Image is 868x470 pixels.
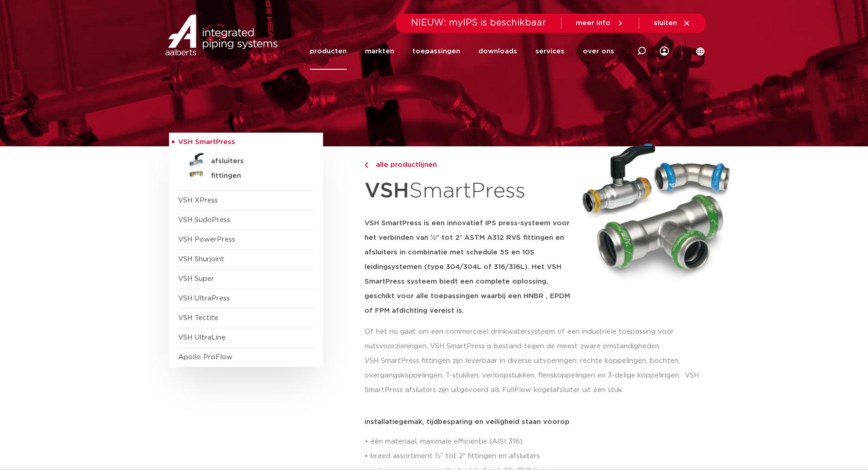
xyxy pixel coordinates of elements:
[654,19,691,27] a: sluiten
[365,220,570,314] strong: VSH SmartPress is een innovatief IPS press-systeem voor het verbinden van ½” tot 2″ ASTM A312 RVS...
[411,18,546,27] span: NIEUW: myIPS is beschikbaar
[178,256,224,263] a: VSH Shurjoint
[365,174,570,209] h1: SmartPress
[583,33,614,70] a: over ons
[211,172,301,180] h5: fittingen
[535,33,565,70] a: services
[310,33,347,70] a: producten
[178,236,235,243] a: VSH PowerPress
[211,157,301,165] h5: afsluiters
[412,33,460,70] a: toepassingen
[370,161,437,168] span: alle productlijnen
[478,33,517,70] a: downloads
[178,354,232,361] a: Apollo ProFlow
[365,325,699,398] p: Of het nu gaat om een commercieel drinkwatersysteem of een industriële toepassing voor nutsvoorzi...
[365,418,699,425] p: installatiegemak, tijdbesparing en veiligheid staan voorop
[365,160,570,170] a: alle productlijnen
[178,167,314,181] a: fittingen
[178,334,226,341] a: VSH UltraLine
[365,181,409,201] strong: VSH
[365,33,394,70] a: markten
[178,139,235,145] span: VSH SmartPress
[178,152,314,167] a: afsluiters
[654,20,677,26] span: sluiten
[178,295,230,302] a: VSH UltraPress
[310,33,614,70] nav: Menu
[178,217,230,223] a: VSH SudoPress
[365,162,368,168] img: chevron-right.svg
[660,33,669,70] div: my IPS
[178,275,214,282] a: VSH Super
[178,315,218,321] a: VSH Tectite
[576,20,611,26] span: meer info
[576,19,624,27] a: meer info
[178,197,218,204] a: VSH XPress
